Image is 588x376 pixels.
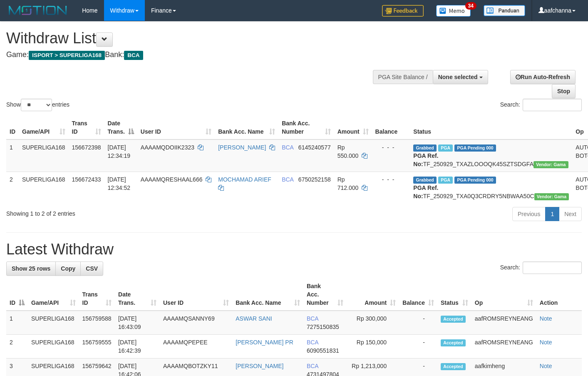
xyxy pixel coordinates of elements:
[533,161,568,168] span: Vendor URL: https://trx31.1velocity.biz
[160,311,232,335] td: AAAAMQSANNY69
[410,139,572,172] td: TF_250929_TXAZLOOOQK45SZTSDGFA
[523,99,582,111] input: Search:
[307,339,318,346] span: BCA
[436,5,471,17] img: Button%20Memo.svg
[160,335,232,359] td: AAAAMQPEPEE
[137,116,215,139] th: User ID: activate to sort column ascending
[79,335,115,359] td: 156759555
[399,335,437,359] td: -
[523,261,582,274] input: Search:
[86,265,98,272] span: CSV
[55,261,81,276] a: Copy
[307,324,339,330] span: Copy 7275150835 to clipboard
[232,279,303,311] th: Bank Acc. Name: activate to sort column ascending
[218,144,266,151] a: [PERSON_NAME]
[552,84,576,98] a: Stop
[298,144,331,151] span: Copy 6145240577 to clipboard
[510,70,576,84] a: Run Auto-Refresh
[512,207,546,221] a: Previous
[540,315,552,322] a: Note
[80,261,103,276] a: CSV
[69,116,104,139] th: Trans ID: activate to sort column ascending
[413,177,437,184] span: Grabbed
[108,144,131,159] span: [DATE] 12:34:19
[282,176,293,183] span: BCA
[236,363,283,369] a: [PERSON_NAME]
[19,116,69,139] th: Game/API: activate to sort column ascending
[19,172,69,204] td: SUPERLIGA168
[471,311,536,335] td: aafROMSREYNEANG
[6,116,19,139] th: ID
[413,144,437,152] span: Grabbed
[6,139,19,172] td: 1
[12,265,50,272] span: Show 25 rows
[6,311,28,335] td: 1
[6,241,582,258] h1: Latest Withdraw
[72,144,101,151] span: 156672398
[454,144,496,152] span: PGA Pending
[61,265,75,272] span: Copy
[347,279,399,311] th: Amount: activate to sort column ascending
[6,206,239,218] div: Showing 1 to 2 of 2 entries
[334,116,372,139] th: Amount: activate to sort column ascending
[21,99,52,111] select: Showentries
[6,99,69,111] label: Show entries
[437,279,471,311] th: Status: activate to sort column ascending
[471,335,536,359] td: aafROMSREYNEANG
[559,207,582,221] a: Next
[28,279,79,311] th: Game/API: activate to sort column ascending
[382,5,424,17] img: Feedback.jpg
[454,177,496,184] span: PGA Pending
[303,279,347,311] th: Bank Acc. Number: activate to sort column ascending
[236,315,272,322] a: ASWAR SANI
[441,363,466,370] span: Accepted
[540,363,552,369] a: Note
[79,311,115,335] td: 156759588
[373,70,433,84] div: PGA Site Balance /
[6,279,28,311] th: ID: activate to sort column descending
[337,144,359,159] span: Rp 550.000
[399,279,437,311] th: Balance: activate to sort column ascending
[124,51,143,60] span: BCA
[6,4,69,17] img: MOTION_logo.png
[337,176,359,191] span: Rp 712.000
[534,193,569,200] span: Vendor URL: https://trx31.1velocity.biz
[115,335,160,359] td: [DATE] 16:42:39
[278,116,334,139] th: Bank Acc. Number: activate to sort column ascending
[413,184,438,199] b: PGA Ref. No:
[441,316,466,323] span: Accepted
[28,311,79,335] td: SUPERLIGA168
[372,116,410,139] th: Balance
[347,335,399,359] td: Rp 150,000
[141,176,203,183] span: AAAAMQRESHAAL666
[6,335,28,359] td: 2
[215,116,278,139] th: Bank Acc. Name: activate to sort column ascending
[375,143,407,152] div: - - -
[141,144,194,151] span: AAAAMQDOIIK2323
[536,279,582,311] th: Action
[375,175,407,184] div: - - -
[72,176,101,183] span: 156672433
[29,51,105,60] span: ISPORT > SUPERLIGA168
[433,70,488,84] button: None selected
[115,311,160,335] td: [DATE] 16:43:09
[79,279,115,311] th: Trans ID: activate to sort column ascending
[282,144,293,151] span: BCA
[115,279,160,311] th: Date Trans.: activate to sort column ascending
[307,363,318,369] span: BCA
[6,30,384,47] h1: Withdraw List
[500,261,582,274] label: Search:
[28,335,79,359] td: SUPERLIGA168
[441,339,466,346] span: Accepted
[465,2,476,10] span: 34
[484,5,525,16] img: panduan.png
[438,74,478,80] span: None selected
[307,347,339,354] span: Copy 6090551831 to clipboard
[413,152,438,167] b: PGA Ref. No:
[307,315,318,322] span: BCA
[218,176,271,183] a: MOCHAMAD ARIEF
[471,279,536,311] th: Op: activate to sort column ascending
[347,311,399,335] td: Rp 300,000
[545,207,559,221] a: 1
[160,279,232,311] th: User ID: activate to sort column ascending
